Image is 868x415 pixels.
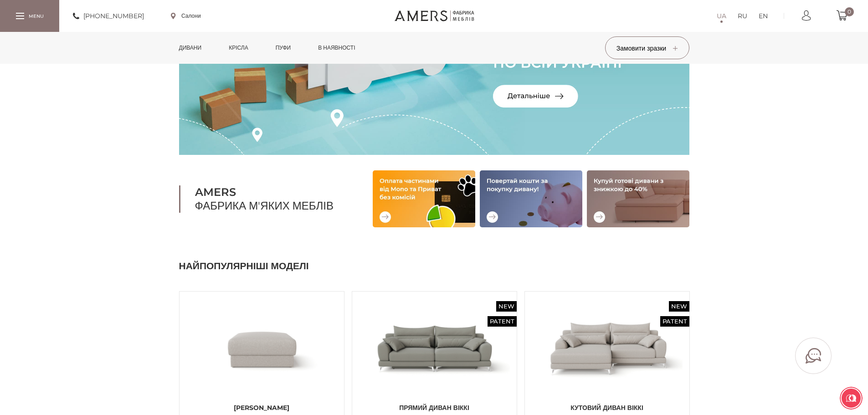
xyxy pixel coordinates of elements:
[179,185,350,213] h1: Фабрика м'яких меблів
[587,170,689,227] img: Купуй готові дивани зі знижкою до 40%
[845,7,854,16] span: 0
[269,32,298,64] a: Пуфи
[759,10,768,21] a: EN
[488,316,517,327] span: Patent
[171,12,201,20] a: Салони
[186,298,337,399] img: Пуф БРУНО
[222,32,255,64] a: Крісла
[172,32,209,64] a: Дивани
[616,44,678,52] span: Замовити зразки
[186,403,337,412] span: [PERSON_NAME]
[605,36,689,59] button: Замовити зразки
[373,170,475,227] img: Оплата частинами від Mono та Приват без комісій
[669,301,689,312] span: New
[532,403,683,412] span: Кутовий диван ВІККІ
[359,403,510,412] span: Прямий диван ВІККІ
[480,170,582,227] img: Повертай кошти за покупку дивану
[179,259,689,273] h2: Найпопулярніші моделі
[496,301,517,312] span: New
[717,10,726,21] a: UA
[738,10,747,21] a: RU
[195,185,350,199] b: AMERS
[73,10,144,21] a: [PHONE_NUMBER]
[660,316,689,327] span: Patent
[311,32,362,64] a: в наявності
